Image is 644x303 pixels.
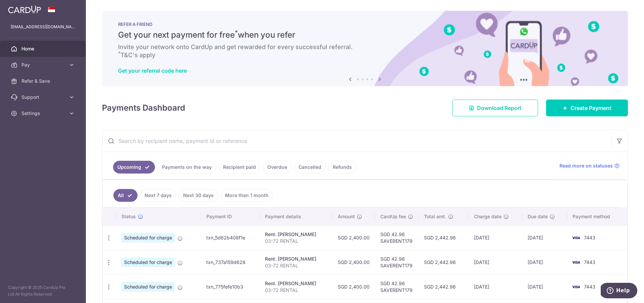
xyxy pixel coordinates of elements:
h5: Get your next payment for free when you refer [118,30,612,40]
span: Home [21,45,66,52]
span: Scheduled for charge [121,233,175,242]
td: [DATE] [469,274,522,299]
a: Payments on the way [158,161,216,174]
span: Charge date [474,213,501,220]
p: 03-72 RENTAL [265,262,327,269]
td: [DATE] [469,225,522,250]
td: [DATE] [522,250,567,274]
span: 7443 [584,259,595,265]
a: Upcoming [113,161,155,174]
input: Search by recipient name, payment id or reference [102,130,611,152]
a: Cancelled [294,161,326,174]
td: SGD 42.96 SAVERENT179 [375,274,419,299]
td: SGD 2,442.96 [419,225,469,250]
td: SGD 2,400.00 [332,274,375,299]
div: Rent. [PERSON_NAME] [265,280,327,287]
div: Rent. [PERSON_NAME] [265,256,327,262]
td: [DATE] [522,225,567,250]
span: Create Payment [571,104,611,112]
img: CardUp [8,5,41,13]
span: Support [21,94,66,101]
span: 7443 [584,235,595,240]
a: Download Report [452,100,538,116]
a: Create Payment [546,100,628,116]
p: 03-72 RENTAL [265,287,327,294]
a: More than 1 month [221,189,273,202]
td: SGD 42.96 SAVERENT179 [375,225,419,250]
td: SGD 42.96 SAVERENT179 [375,250,419,274]
p: 03-72 RENTAL [265,238,327,244]
td: SGD 2,400.00 [332,250,375,274]
p: REFER A FRIEND [118,22,612,27]
a: Recipient paid [219,161,260,174]
a: Read more on statuses [559,162,620,169]
span: Total amt. [424,213,446,220]
span: Scheduled for charge [121,258,175,267]
td: SGD 2,442.96 [419,250,469,274]
span: Due date [528,213,548,220]
span: 7443 [584,284,595,290]
a: Refunds [328,161,356,174]
a: All [113,189,138,202]
h4: Payments Dashboard [102,102,185,114]
div: Rent. [PERSON_NAME] [265,231,327,238]
a: Next 7 days [140,189,176,202]
h6: Invite your network onto CardUp and get rewarded for every successful referral. T&C's apply [118,43,612,59]
a: Get your referral code here [118,67,187,74]
td: txn_737a159d628 [201,250,260,274]
span: Scheduled for charge [121,282,175,292]
th: Payment ID [201,208,260,225]
iframe: Opens a widget where you can find more information [601,283,637,300]
td: SGD 2,442.96 [419,274,469,299]
a: Overdue [263,161,291,174]
img: Bank Card [569,258,583,266]
span: Read more on statuses [559,162,613,169]
span: Amount [338,213,355,220]
span: Pay [21,62,66,68]
img: Bank Card [569,283,583,291]
a: Next 30 days [179,189,218,202]
span: Download Report [477,104,522,112]
p: [EMAIL_ADDRESS][DOMAIN_NAME] [11,24,75,30]
img: Bank Card [569,234,583,242]
img: RAF banner [102,11,628,86]
td: SGD 2,400.00 [332,225,375,250]
td: txn_5d62b408f1e [201,225,260,250]
td: [DATE] [522,274,567,299]
span: Status [121,213,136,220]
td: txn_775fefe10b3 [201,274,260,299]
span: Settings [21,110,66,117]
th: Payment details [260,208,332,225]
td: [DATE] [469,250,522,274]
span: CardUp fee [380,213,406,220]
th: Payment method [567,208,627,225]
span: Refer & Save [21,78,66,84]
